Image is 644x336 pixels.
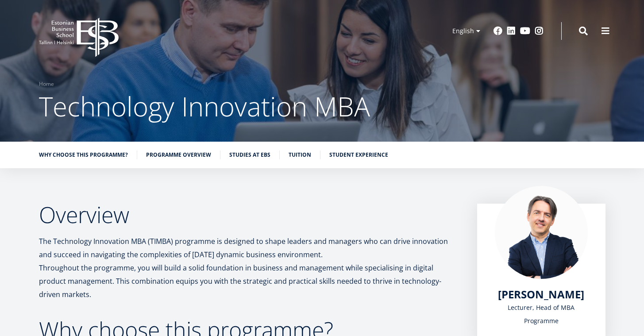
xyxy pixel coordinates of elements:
[507,27,516,35] a: Linkedin
[10,135,48,143] span: Two-year MBA
[520,27,530,35] a: Youtube
[289,151,311,159] a: Tuition
[494,27,502,35] a: Facebook
[2,147,8,152] input: Technology Innovation MBA
[146,151,211,159] a: Programme overview
[229,151,270,159] a: Studies at EBS
[535,27,544,35] a: Instagram
[10,146,85,154] span: Technology Innovation MBA
[39,235,459,301] p: The Technology Innovation MBA (TIMBA) programme is designed to shape leaders and managers who can...
[10,123,82,131] span: One-year MBA (in Estonian)
[210,0,239,8] span: Last Name
[39,151,128,159] a: Why choose this programme?
[2,124,8,129] input: One-year MBA (in Estonian)
[498,288,584,301] a: [PERSON_NAME]
[39,88,370,124] span: Technology Innovation MBA
[498,287,584,301] span: [PERSON_NAME]
[495,301,588,328] div: Lecturer, Head of MBA Programme
[2,135,8,141] input: Two-year MBA
[39,80,54,89] a: Home
[329,151,388,159] a: Student experience
[39,204,459,226] h2: Overview
[495,186,588,279] img: Marko Rillo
